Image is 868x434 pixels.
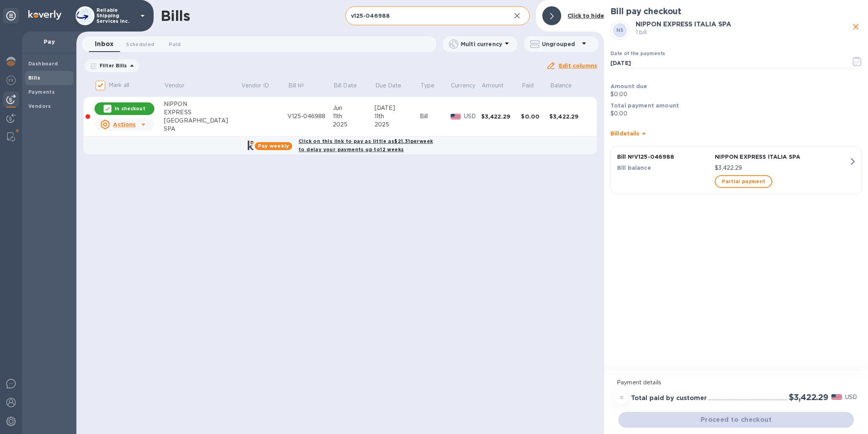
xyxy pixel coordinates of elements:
span: Type [421,82,445,90]
span: Vendor [165,82,195,90]
div: [DATE] [375,104,420,112]
u: Actions [113,121,135,128]
img: USD [451,114,461,119]
span: Bill № [288,82,315,90]
div: Jun [333,104,375,112]
b: Dashboard [28,61,58,67]
p: Bill Date [334,82,357,90]
h3: Total paid by customer [631,395,707,402]
img: Foreign exchange [6,76,16,85]
span: Vendor ID [241,82,279,90]
b: Total payment amount [610,102,679,109]
p: Bill № [288,82,304,90]
p: Bill balance [617,164,712,172]
p: $0.00 [610,90,862,98]
div: 11th [375,112,420,121]
b: Bill details [610,130,639,137]
b: Pay weekly [258,143,289,149]
label: Date of the payments [610,52,665,56]
div: NIPPON [164,100,241,108]
p: Balance [550,82,572,90]
span: Paid [522,82,544,90]
p: Mark all [109,81,129,89]
b: Amount due [610,83,647,89]
h2: Bill pay checkout [610,6,862,16]
p: Reliable Shipping Services Inc. [96,7,136,24]
div: [GEOGRAPHIC_DATA] [164,117,241,125]
span: Scheduled [126,40,154,48]
p: Type [421,82,435,90]
span: Paid [169,40,181,48]
b: Payments [28,89,55,95]
u: Edit columns [559,63,597,69]
div: SPA [164,125,241,133]
h1: Bills [161,7,190,24]
button: close [850,21,862,33]
div: Billdetails [610,121,862,146]
p: Due Date [375,82,402,90]
div: 11th [333,112,375,121]
h2: $3,422.29 [789,392,828,402]
p: USD [845,393,857,401]
div: Bill [420,112,451,121]
b: NIPPON EXPRESS ITALIA SPA [636,20,731,28]
div: $3,422.29 [481,113,521,121]
p: Multi currency [461,40,502,48]
p: Currency [451,82,475,90]
p: $0.00 [610,109,862,118]
span: Amount [482,82,514,90]
p: Ungrouped [542,40,579,48]
span: Bill Date [334,82,367,90]
p: Payment details [617,378,855,387]
p: $3,422.29 [715,164,849,172]
p: USD [464,112,481,121]
div: 2025 [333,121,375,129]
button: Partial payment [715,175,772,188]
b: Click to hide [568,13,604,19]
b: NS [616,27,624,33]
p: 1 bill [636,28,850,37]
p: Bill № V125-046988 [617,153,712,161]
span: Inbox [95,39,113,50]
p: In checkout [115,105,145,112]
p: Paid [522,82,534,90]
b: Click on this link to pay as little as $21.31 per week to delay your payments up to 12 weeks [299,138,433,152]
p: Amount [482,82,504,90]
b: Vendors [28,103,51,109]
span: Balance [550,82,582,90]
button: Bill №V125-046988NIPPON EXPRESS ITALIA SPABill balance$3,422.29Partial payment [610,146,862,195]
div: 2025 [375,121,420,129]
div: EXPRESS [164,108,241,117]
div: Unpin categories [3,8,19,24]
span: Partial payment [722,177,765,186]
p: Filter Bills [96,62,127,69]
div: V125-046988 [287,112,333,121]
p: Pay [28,38,70,46]
span: Due Date [375,82,412,90]
div: $3,422.29 [549,113,590,121]
b: Bills [28,75,40,81]
div: $0.00 [521,113,549,121]
div: = [615,391,628,404]
p: NIPPON EXPRESS ITALIA SPA [715,153,849,161]
img: Logo [28,10,61,20]
p: Vendor ID [241,82,269,90]
p: Vendor [165,82,185,90]
img: USD [831,394,842,400]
